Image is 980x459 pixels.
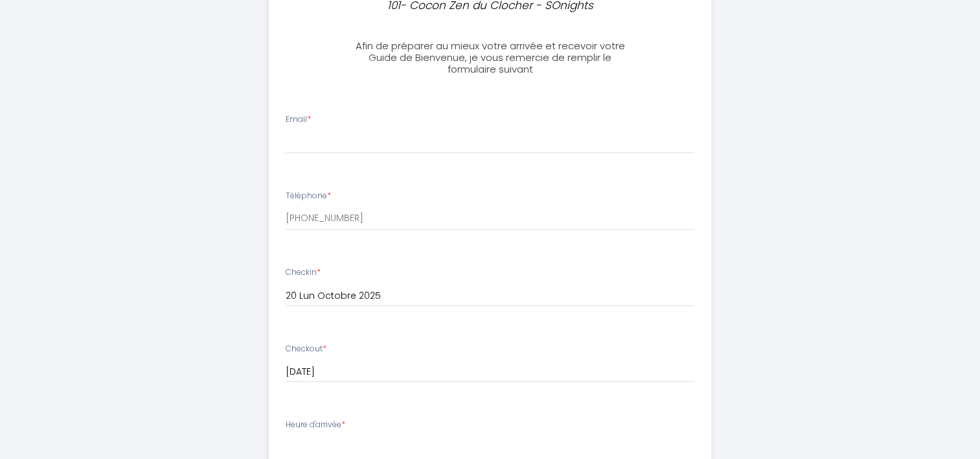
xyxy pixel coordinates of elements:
[286,419,345,431] label: Heure d'arrivée
[286,190,331,202] label: Téléphone
[286,266,321,279] label: Checkin
[346,40,634,75] h3: Afin de préparer au mieux votre arrivée et recevoir votre Guide de Bienvenue, je vous remercie de...
[286,113,311,126] label: Email
[286,343,326,355] label: Checkout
